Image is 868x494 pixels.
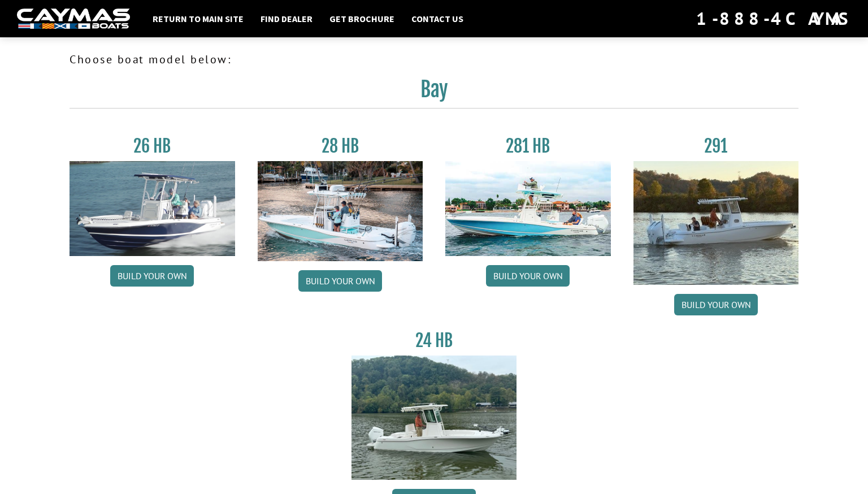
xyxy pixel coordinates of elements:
[696,6,851,31] div: 1-888-4CAYMAS
[633,136,799,157] h3: 291
[406,11,469,26] a: Contact Us
[258,161,423,261] img: 28_hb_thumbnail_for_caymas_connect.jpg
[351,330,517,351] h3: 24 HB
[351,356,517,479] img: 24_HB_thumbnail.jpg
[445,161,611,256] img: 28-hb-twin.jpg
[674,294,758,315] a: Build your own
[70,77,798,109] h2: Bay
[445,136,611,157] h3: 281 HB
[298,270,382,292] a: Build your own
[633,161,799,285] img: 291_Thumbnail.jpg
[70,51,798,68] p: Choose boat model below:
[486,265,570,287] a: Build your own
[70,161,235,256] img: 26_new_photo_resized.jpg
[324,11,400,26] a: Get Brochure
[17,8,130,29] img: white-logo-c9c8dbefe5ff5ceceb0f0178aa75bf4bb51f6bca0971e226c86eb53dfe498488.png
[255,11,318,26] a: Find Dealer
[110,265,194,287] a: Build your own
[147,11,249,26] a: Return to main site
[70,136,235,157] h3: 26 HB
[258,136,423,157] h3: 28 HB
